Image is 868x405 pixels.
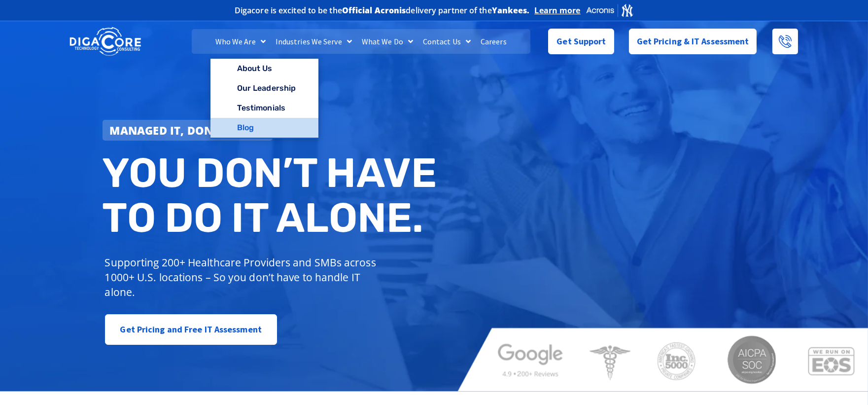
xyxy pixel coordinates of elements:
[586,3,634,17] img: Acronis
[210,98,318,118] a: Testimonials
[105,314,277,345] a: Get Pricing and Free IT Assessment
[476,29,512,54] a: Careers
[492,5,530,16] b: Yankees.
[103,120,273,141] a: Managed IT, done better.
[637,32,749,51] span: Get Pricing & IT Assessment
[69,26,141,57] img: DigaCore Technology Consulting
[235,6,530,14] h2: Digacore is excited to be the delivery partner of the
[535,5,581,15] a: Learn more
[548,29,614,54] a: Get Support
[357,29,418,54] a: What We Do
[271,29,357,54] a: Industries We Serve
[210,59,318,139] ul: Who We Are
[342,5,406,16] b: Official Acronis
[105,255,381,299] p: Supporting 200+ Healthcare Providers and SMBs across 1000+ U.S. locations – So you don’t have to ...
[629,29,757,54] a: Get Pricing & IT Assessment
[120,320,262,339] span: Get Pricing and Free IT Assessment
[103,150,442,241] h2: You don’t have to do IT alone.
[556,32,606,51] span: Get Support
[210,59,318,78] a: About Us
[110,123,266,138] strong: Managed IT, done better.
[418,29,476,54] a: Contact Us
[210,29,271,54] a: Who We Are
[210,78,318,98] a: Our Leadership
[192,29,530,54] nav: Menu
[210,118,318,138] a: Blog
